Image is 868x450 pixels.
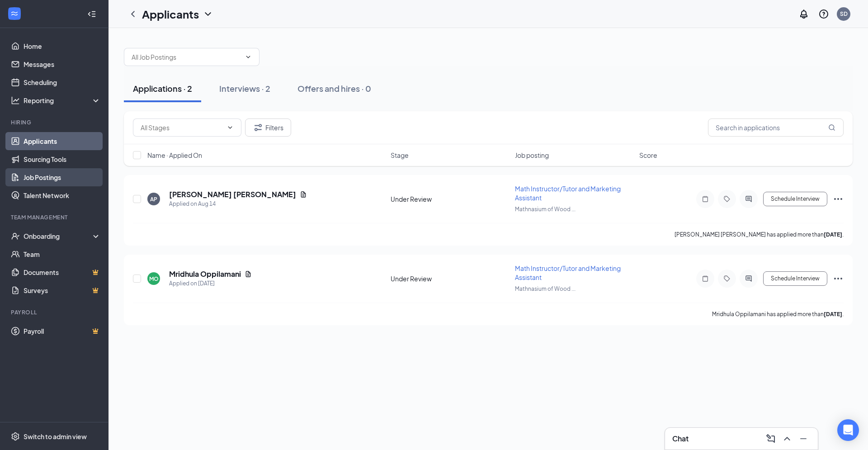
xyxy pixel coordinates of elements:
[763,271,827,286] button: Schedule Interview
[253,122,264,133] svg: Filter
[515,185,621,202] span: Math Instructor/Tutor and Marketing Assistant
[132,52,241,62] input: All Job Postings
[391,151,409,160] span: Stage
[24,73,101,91] a: Scheduling
[24,186,101,204] a: Talent Network
[245,270,252,278] svg: Document
[300,191,307,198] svg: Document
[837,419,859,441] div: Open Intercom Messenger
[824,311,842,317] b: [DATE]
[796,431,811,446] button: Minimize
[203,9,213,19] svg: ChevronDown
[712,310,844,318] p: Mridhula Oppilamani has applied more than .
[24,132,101,150] a: Applicants
[700,195,711,203] svg: Note
[11,118,99,126] div: Hiring
[722,275,732,282] svg: Tag
[700,275,711,282] svg: Note
[87,9,96,19] svg: Collapse
[11,432,20,441] svg: Settings
[133,83,192,94] div: Applications · 2
[515,206,576,213] span: Mathnasium of Wood ...
[798,9,809,19] svg: Notifications
[24,96,101,105] div: Reporting
[818,9,829,19] svg: QuestionInfo
[245,53,252,61] svg: ChevronDown
[141,123,223,133] input: All Stages
[11,213,99,221] div: Team Management
[11,96,20,105] svg: Analysis
[391,194,509,204] div: Under Review
[722,195,732,203] svg: Tag
[24,245,101,263] a: Team
[743,195,754,203] svg: ActiveChat
[245,118,291,137] button: Filter Filters
[515,151,549,160] span: Job posting
[840,10,848,18] div: SD
[828,124,835,131] svg: MagnifyingGlass
[226,124,234,131] svg: ChevronDown
[515,285,576,292] span: Mathnasium of Wood ...
[24,37,101,55] a: Home
[798,433,809,444] svg: Minimize
[24,232,93,241] div: Onboarding
[675,231,844,238] p: [PERSON_NAME] [PERSON_NAME] has applied more than .
[763,192,827,206] button: Schedule Interview
[169,199,307,208] div: Applied on Aug 14
[24,168,101,186] a: Job Postings
[150,195,157,203] div: AP
[24,432,87,441] div: Switch to admin view
[169,269,241,279] h5: Mridhula Oppilamani
[219,83,270,94] div: Interviews · 2
[515,264,621,281] span: Math Instructor/Tutor and Marketing Assistant
[24,263,101,281] a: DocumentsCrown
[639,151,657,160] span: Score
[297,83,371,94] div: Offers and hires · 0
[11,308,99,316] div: Payroll
[142,6,199,22] h1: Applicants
[765,433,776,444] svg: ComposeMessage
[169,279,252,288] div: Applied on [DATE]
[833,273,844,284] svg: Ellipses
[24,322,101,340] a: PayrollCrown
[24,281,101,299] a: SurveysCrown
[24,150,101,168] a: Sourcing Tools
[764,431,778,446] button: ComposeMessage
[11,232,20,241] svg: UserCheck
[10,9,19,18] svg: WorkstreamLogo
[833,194,844,204] svg: Ellipses
[782,433,793,444] svg: ChevronUp
[391,274,509,283] div: Under Review
[672,434,689,444] h3: Chat
[24,55,101,73] a: Messages
[147,151,202,160] span: Name · Applied On
[708,118,844,137] input: Search in applications
[169,189,296,199] h5: [PERSON_NAME] [PERSON_NAME]
[149,275,159,283] div: MO
[127,9,138,19] svg: ChevronLeft
[824,231,842,238] b: [DATE]
[743,275,754,282] svg: ActiveChat
[780,431,794,446] button: ChevronUp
